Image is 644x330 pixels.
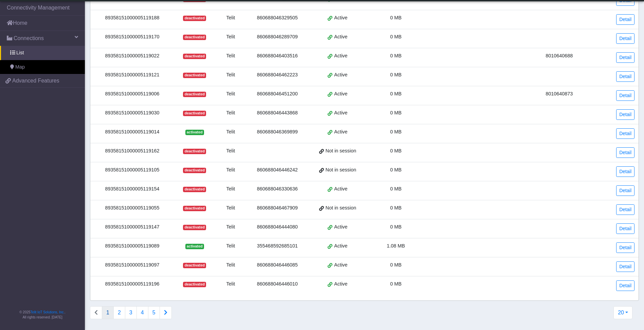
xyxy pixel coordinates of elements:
[616,204,634,215] a: Detail
[390,34,402,39] span: 0 MB
[15,63,25,71] span: Map
[183,187,206,192] span: deactivated
[390,72,402,77] span: 0 MB
[90,306,172,319] nav: Connections list navigation
[219,223,242,231] div: Telit
[390,224,402,230] span: 0 MB
[94,185,170,193] div: 89358151000005119154
[183,92,206,97] span: deactivated
[94,109,170,117] div: 89358151000005119030
[219,128,242,136] div: Telit
[616,71,634,82] a: Detail
[390,91,402,96] span: 0 MB
[616,166,634,177] a: Detail
[94,128,170,136] div: 89358151000005119014
[334,33,347,41] span: Active
[94,204,170,212] div: 89358151000005119055
[94,147,170,155] div: 89358151000005119162
[616,109,634,120] a: Detail
[250,166,305,174] div: 860688046446242
[334,14,347,22] span: Active
[334,261,347,269] span: Active
[183,111,206,116] span: deactivated
[183,73,206,78] span: deactivated
[390,281,402,287] span: 0 MB
[250,204,305,212] div: 860688046467909
[183,206,206,211] span: deactivated
[219,242,242,250] div: Telit
[334,185,347,193] span: Active
[250,280,305,288] div: 860688046446010
[616,90,634,101] a: Detail
[250,109,305,117] div: 860688046443868
[183,168,206,173] span: deactivated
[219,14,242,22] div: Telit
[250,185,305,193] div: 860688046330636
[616,280,634,291] a: Detail
[250,33,305,41] div: 860688046289709
[250,242,305,250] div: 355468592685101
[616,128,634,139] a: Detail
[334,223,347,231] span: Active
[94,14,170,22] div: 89358151000005119188
[326,147,356,155] span: Not in session
[387,243,405,249] span: 1.08 MB
[183,263,206,268] span: deactivated
[390,262,402,268] span: 0 MB
[390,167,402,172] span: 0 MB
[390,148,402,153] span: 0 MB
[183,35,206,40] span: deactivated
[183,149,206,154] span: deactivated
[334,128,347,136] span: Active
[94,90,170,98] div: 89358151000005119006
[616,185,634,196] a: Detail
[148,306,160,319] button: 5
[616,52,634,63] a: Detail
[219,185,242,193] div: Telit
[250,261,305,269] div: 860688046446085
[616,33,634,44] a: Detail
[250,14,305,22] div: 860688046329505
[94,33,170,41] div: 89358151000005119170
[183,16,206,21] span: deactivated
[219,90,242,98] div: Telit
[219,204,242,212] div: Telit
[219,71,242,79] div: Telit
[334,242,347,250] span: Active
[31,310,65,314] a: Telit IoT Solutions, Inc.
[390,186,402,191] span: 0 MB
[250,223,305,231] div: 860688046444080
[390,205,402,210] span: 0 MB
[183,225,206,230] span: deactivated
[113,306,125,319] button: 2
[219,261,242,269] div: Telit
[185,130,204,135] span: activated
[94,242,170,250] div: 89358151000005119089
[390,129,402,134] span: 0 MB
[616,147,634,158] a: Detail
[250,90,305,98] div: 860688046451200
[334,90,347,98] span: Active
[326,204,356,212] span: Not in session
[326,166,356,174] span: Not in session
[94,52,170,60] div: 89358151000005119022
[334,52,347,60] span: Active
[616,14,634,25] a: Detail
[616,242,634,253] a: Detail
[219,33,242,41] div: Telit
[250,71,305,79] div: 860688046462223
[94,261,170,269] div: 89358151000005119097
[390,53,402,58] span: 0 MB
[125,306,137,319] button: 3
[334,71,347,79] span: Active
[183,54,206,59] span: deactivated
[94,280,170,288] div: 89358151000005119196
[250,128,305,136] div: 860688046369899
[94,166,170,174] div: 89358151000005119105
[102,306,114,319] button: 1
[219,280,242,288] div: Telit
[136,306,148,319] button: 4
[616,223,634,234] a: Detail
[183,282,206,287] span: deactivated
[185,244,204,249] span: activated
